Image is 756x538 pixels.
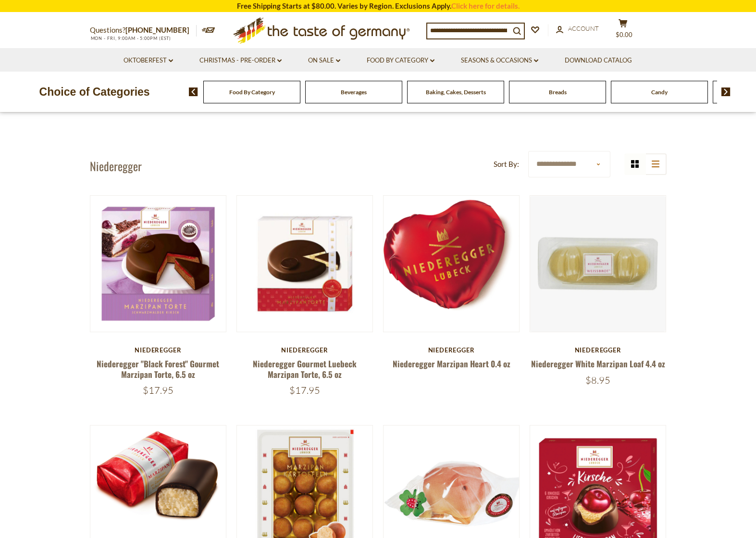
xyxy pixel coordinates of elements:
[289,384,320,396] span: $17.95
[530,346,667,354] div: Niederegger
[236,346,373,354] div: Niederegger
[143,384,174,396] span: $17.95
[90,346,227,354] div: Niederegger
[97,358,219,380] a: Niederegger "Black Forest" Gourmet Marzipan Torte, 6.5 oz
[90,196,226,332] img: Niederegger
[308,55,340,66] a: On Sale
[556,24,599,34] a: Account
[530,196,666,332] img: Niederegger
[189,88,198,96] img: previous arrow
[367,55,434,66] a: Food By Category
[461,55,538,66] a: Seasons & Occasions
[90,36,172,41] span: MON - FRI, 9:00AM - 5:00PM (EST)
[531,358,665,370] a: Niederegger White Marzipan Loaf 4.4 oz
[341,88,367,96] a: Beverages
[383,346,520,354] div: Niederegger
[90,159,142,173] h1: Niederegger
[568,25,599,32] span: Account
[616,31,632,38] span: $0.00
[237,196,373,332] img: Niederegger
[494,158,519,170] label: Sort By:
[565,55,632,66] a: Download Catalog
[90,425,226,523] img: Niederegger
[426,88,486,96] a: Baking, Cakes, Desserts
[253,358,357,380] a: Niederegger Gourmet Luebeck Marzipan Torte, 6.5 oz
[199,55,282,66] a: Christmas - PRE-ORDER
[125,25,189,34] a: [PHONE_NUMBER]
[609,19,638,43] button: $0.00
[549,88,567,96] a: Breads
[721,88,731,96] img: next arrow
[124,55,173,66] a: Oktoberfest
[90,24,197,37] p: Questions?
[651,88,668,96] a: Candy
[585,374,610,386] span: $8.95
[451,1,520,10] a: Click here for details.
[393,358,510,370] a: Niederegger Marzipan Heart 0.4 oz
[384,196,520,317] img: Niederegger
[229,88,275,96] a: Food By Category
